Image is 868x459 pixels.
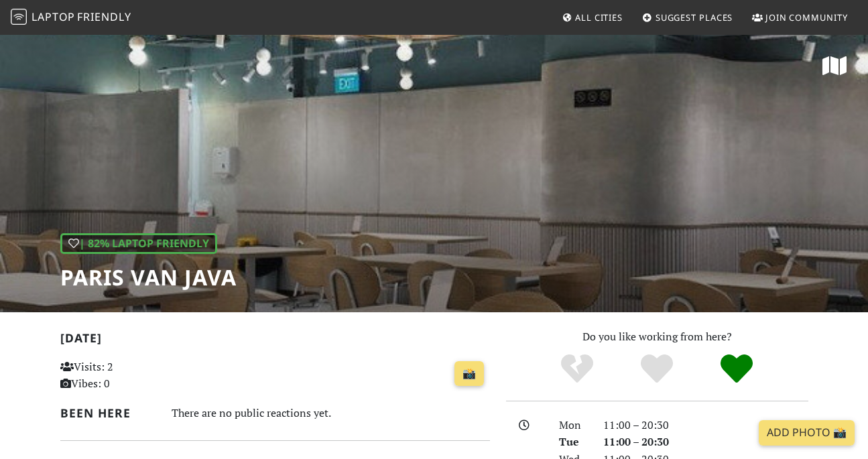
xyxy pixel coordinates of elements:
a: Suggest Places [637,5,739,29]
div: Mon [551,417,595,434]
a: 📸 [454,361,484,387]
div: No [538,352,617,386]
div: Definitely! [696,352,776,386]
p: Do you like working from here? [506,328,808,346]
span: Laptop [32,9,75,24]
div: Tue [551,434,595,451]
a: Add Photo 📸 [759,420,855,446]
h2: Been here [60,406,156,420]
a: Join Community [747,5,853,29]
span: Join Community [765,11,848,23]
h1: Paris Van Java [60,265,237,290]
div: | 82% Laptop Friendly [60,233,217,255]
h2: [DATE] [60,331,490,350]
div: Yes [617,352,697,386]
a: LaptopFriendly LaptopFriendly [11,6,131,29]
div: There are no public reactions yet. [172,403,490,423]
div: 11:00 – 20:30 [595,434,816,451]
span: All Cities [575,11,623,23]
p: Visits: 2 Vibes: 0 [60,358,193,393]
a: All Cities [556,5,628,29]
span: Suggest Places [656,11,733,23]
span: Friendly [77,9,131,24]
img: LaptopFriendly [11,9,27,25]
div: 11:00 – 20:30 [595,417,816,434]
